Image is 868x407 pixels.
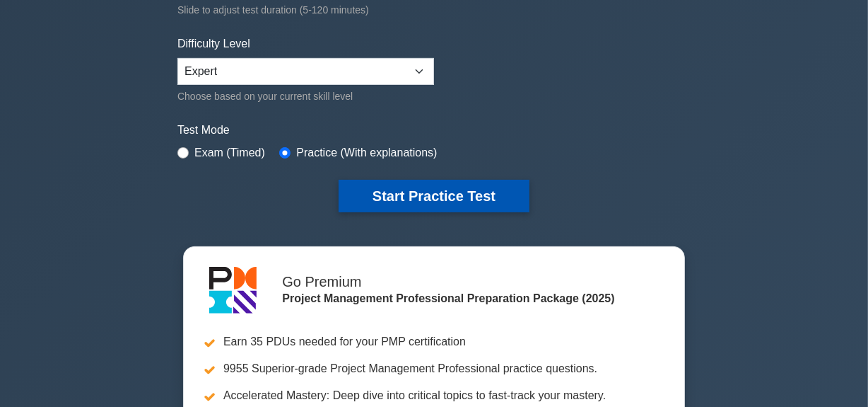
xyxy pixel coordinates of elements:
[296,144,437,161] label: Practice (With explanations)
[177,122,691,139] label: Test Mode
[339,180,529,212] button: Start Practice Test
[177,35,250,52] label: Difficulty Level
[194,144,265,161] label: Exam (Timed)
[177,88,434,105] div: Choose based on your current skill level
[177,1,691,18] div: Slide to adjust test duration (5-120 minutes)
